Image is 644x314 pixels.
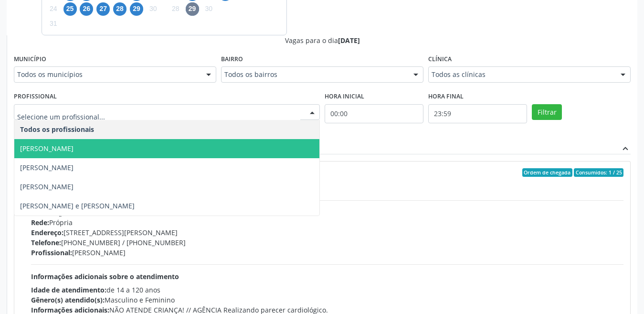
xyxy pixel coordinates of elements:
span: Todos os municípios [17,70,197,79]
div: de 14 a 120 anos [31,285,623,295]
span: Endereço: [31,228,63,237]
label: Hora inicial [325,89,364,104]
span: [PERSON_NAME] e [PERSON_NAME] [20,201,135,210]
span: [PERSON_NAME] [20,182,74,191]
span: Telefone: [31,238,61,247]
span: Idade de atendimento: [31,285,106,294]
span: [PERSON_NAME] [20,144,74,153]
div: [PHONE_NUMBER] / [PHONE_NUMBER] [31,238,623,248]
span: quinta-feira, 28 de agosto de 2025 [113,2,127,16]
span: [PERSON_NAME] [20,163,74,172]
div: [STREET_ADDRESS][PERSON_NAME] [31,227,623,238]
span: domingo, 24 de agosto de 2025 [47,2,60,16]
span: sábado, 30 de agosto de 2025 [147,2,160,16]
span: segunda-feira, 25 de agosto de 2025 [63,2,77,16]
span: Consumidos: 1 / 25 [574,168,623,177]
span: sexta-feira, 29 de agosto de 2025 [130,2,143,16]
div: Vagas para o dia [14,35,631,45]
div: Própria [31,217,623,227]
span: domingo, 28 de setembro de 2025 [169,2,182,16]
span: [DATE] [338,36,360,45]
span: Todos os bairros [224,70,404,79]
label: Município [14,52,46,67]
span: Clínica: [31,208,54,217]
label: Profissional [14,89,57,104]
label: Hora final [428,89,464,104]
label: Clínica [428,52,452,67]
span: Ordem de chegada [522,168,572,177]
span: Informações adicionais sobre o atendimento [31,272,179,281]
input: Selecione o horário [428,104,527,123]
button: Filtrar [532,104,562,120]
div: Masculino e Feminino [31,295,623,305]
i: expand_less [620,143,631,154]
span: terça-feira, 30 de setembro de 2025 [202,2,215,16]
input: Selecione o horário [325,104,423,123]
input: Selecione um profissional... [17,108,300,127]
span: Todos as clínicas [432,70,611,79]
div: 11:00 [31,184,623,194]
span: domingo, 31 de agosto de 2025 [47,17,60,31]
span: Todos os profissionais [20,125,94,134]
div: [PERSON_NAME] [31,248,623,258]
div: Agencia de Caruaru [31,207,623,217]
span: Profissional: [31,248,72,257]
span: segunda-feira, 29 de setembro de 2025 [186,2,199,16]
span: terça-feira, 26 de agosto de 2025 [80,2,93,16]
label: Bairro [221,52,243,67]
span: quarta-feira, 27 de agosto de 2025 [96,2,110,16]
span: Gênero(s) atendido(s): [31,295,105,304]
span: Rede: [31,218,49,227]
